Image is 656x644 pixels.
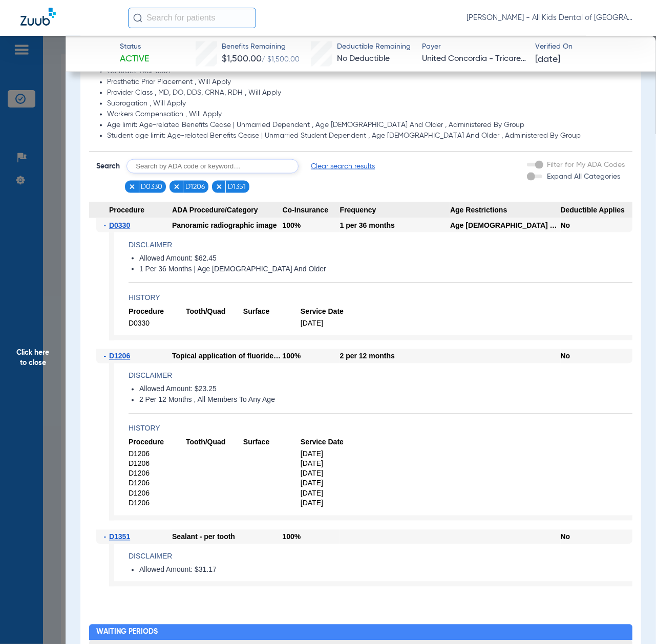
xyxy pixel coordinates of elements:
[89,202,172,219] span: Procedure
[89,625,632,641] h2: Waiting Periods
[129,371,632,381] h4: Disclaimer
[340,218,451,232] div: 1 per 36 months
[128,8,256,28] input: Search for patients
[311,161,375,171] span: Clear search results
[185,182,205,192] span: D1206
[222,54,262,63] span: $1,500.00
[139,254,632,263] li: Allowed Amount: $62.45
[96,161,120,171] span: Search
[107,78,625,87] li: Prosthetic Prior Placement , Will Apply
[301,489,358,499] span: [DATE]
[535,41,640,52] span: Verified On
[109,221,130,229] span: D0330
[103,530,109,544] span: -
[561,202,632,219] span: Deductible Applies
[283,349,340,363] div: 100%
[337,41,411,52] span: Deductible Remaining
[107,89,625,98] li: Provider Class , MD, DO, DDS, CRNA, RDH , Will Apply
[467,13,636,23] span: [PERSON_NAME] - All Kids Dental of [GEOGRAPHIC_DATA]
[172,530,283,544] div: Sealant - per tooth
[422,53,526,66] span: United Concordia - Tricare Dental Plan
[129,479,186,488] span: D1206
[129,307,186,316] span: Procedure
[301,499,358,508] span: [DATE]
[103,349,109,363] span: -
[133,13,142,23] img: Search Icon
[173,183,180,190] img: x.svg
[172,202,283,219] span: ADA Procedure/Category
[450,202,561,219] span: Age Restrictions
[129,459,186,469] span: D1206
[107,110,625,119] li: Workers Compensation , Will Apply
[340,349,451,363] div: 2 per 12 months
[301,469,358,479] span: [DATE]
[561,218,632,232] div: No
[301,438,358,447] span: Service Date
[107,67,625,76] li: Contract Year 0301
[340,202,451,219] span: Frequency
[107,121,625,130] li: Age limit: Age-related Benefits Cease | Unmarried Dependent , Age [DEMOGRAPHIC_DATA] And Older , ...
[301,479,358,488] span: [DATE]
[129,449,186,459] span: D1206
[139,566,632,575] li: Allowed Amount: $31.17
[120,41,149,52] span: Status
[129,499,186,508] span: D1206
[109,533,130,541] span: D1351
[139,265,632,274] li: 1 Per 36 Months | Age [DEMOGRAPHIC_DATA] And Older
[535,53,560,66] span: [DATE]
[107,99,625,109] li: Subrogation , Will Apply
[561,349,632,363] div: No
[129,423,632,434] h4: History
[129,240,632,250] h4: Disclaimer
[172,218,283,232] div: Panoramic radiographic image
[129,489,186,499] span: D1206
[129,469,186,479] span: D1206
[222,41,300,52] span: Benefits Remaining
[337,55,390,63] span: No Deductible
[139,385,632,394] li: Allowed Amount: $23.25
[141,182,162,192] span: D0330
[139,396,632,405] li: 2 Per 12 Months , All Members To Any Age
[129,438,186,447] span: Procedure
[283,218,340,232] div: 100%
[129,318,186,328] span: D0330
[126,159,299,174] input: Search by ADA code or keyword…
[186,307,243,316] span: Tooth/Quad
[129,183,136,190] img: x.svg
[129,551,632,562] h4: Disclaimer
[545,160,625,170] label: Filter for My ADA Codes
[283,530,340,544] div: 100%
[186,438,243,447] span: Tooth/Quad
[120,53,149,66] span: Active
[422,41,526,52] span: Payer
[216,183,223,190] img: x.svg
[301,307,358,316] span: Service Date
[228,182,246,192] span: D1351
[243,438,301,447] span: Surface
[243,307,301,316] span: Surface
[450,218,561,232] div: Age [DEMOGRAPHIC_DATA] and older
[561,530,632,544] div: No
[605,595,656,644] iframe: Chat Widget
[301,318,358,328] span: [DATE]
[172,349,283,363] div: Topical application of fluoride varnish
[547,173,621,180] span: Expand All Categories
[20,8,56,26] img: Zuub Logo
[262,56,300,63] span: / $1,500.00
[129,292,632,303] h4: History
[301,449,358,459] span: [DATE]
[103,218,109,232] span: -
[109,352,130,360] span: D1206
[301,459,358,469] span: [DATE]
[107,132,625,141] li: Student age limit: Age-related Benefits Cease | Unmarried Student Dependent , Age [DEMOGRAPHIC_DA...
[283,202,340,219] span: Co-Insurance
